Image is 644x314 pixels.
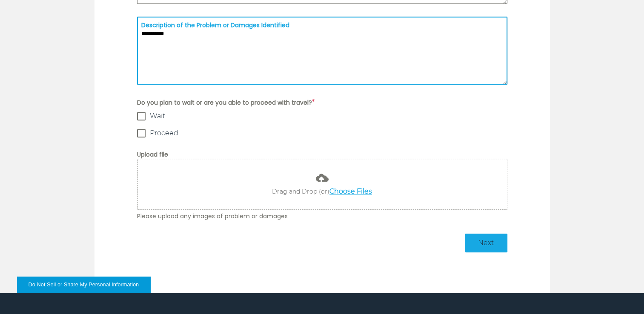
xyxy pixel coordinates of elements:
button: hiddenNext [465,234,507,252]
span: Wait [150,112,165,120]
button: Do Not Sell or Share My Personal Information [17,277,150,293]
span: Proceed [150,129,178,137]
span: Next [469,238,503,248]
label: Wait [137,112,507,120]
a: Choose Files [329,187,372,195]
label: Upload file [137,150,507,159]
label: Proceed [137,129,507,137]
span: Please upload any images of problem or damages [137,212,507,221]
p: Drag and Drop (or) [150,186,495,197]
span: Do you plan to wait or are you able to proceed with travel? [137,97,507,108]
